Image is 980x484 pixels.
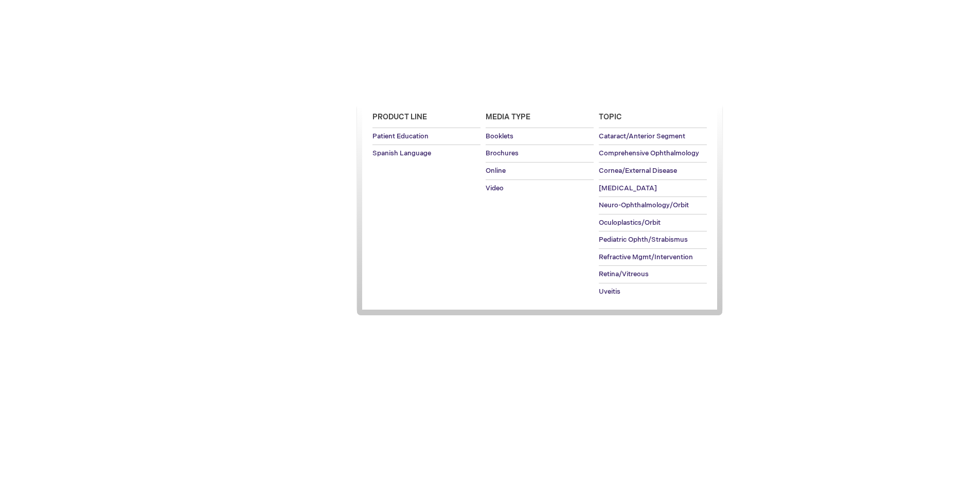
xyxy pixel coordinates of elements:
span: Refractive Mgmt/Intervention [599,253,693,261]
span: Retina/Vitreous [599,270,649,278]
span: [MEDICAL_DATA] [599,184,657,192]
span: Online [486,167,506,175]
span: Topic [599,113,622,121]
span: Video [486,184,504,192]
span: Patient Education [372,132,429,140]
span: Oculoplastics/Orbit [599,219,661,227]
span: Product Line [372,113,427,121]
span: Neuro-Ophthalmology/Orbit [599,201,689,209]
span: Cornea/External Disease [599,167,677,175]
span: Pediatric Ophth/Strabismus [599,236,688,244]
span: Booklets [486,132,513,140]
span: Cataract/Anterior Segment [599,132,685,140]
span: Brochures [486,149,519,157]
span: Media Type [486,113,530,121]
span: Comprehensive Ophthalmology [599,149,699,157]
span: Spanish Language [372,149,431,157]
span: Uveitis [599,288,620,296]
